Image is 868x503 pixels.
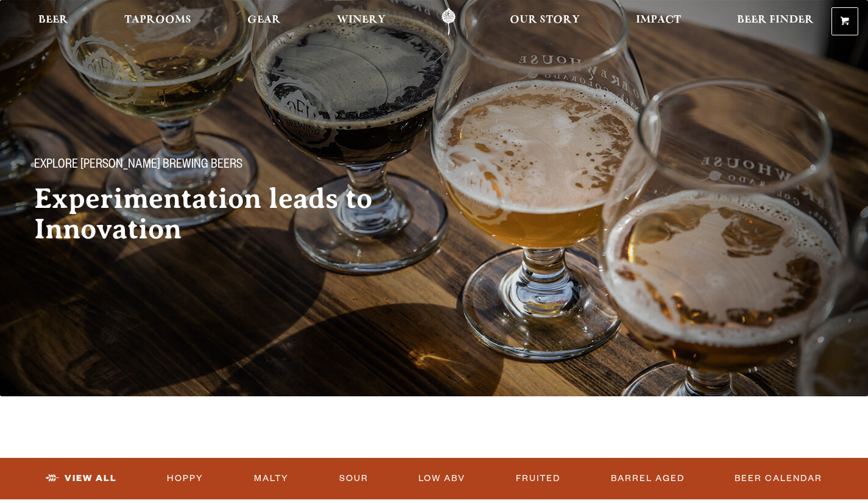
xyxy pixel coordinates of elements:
a: Odell Home [426,8,471,35]
a: Hoppy [162,465,208,493]
a: Beer Finder [729,8,822,35]
span: Gear [247,15,281,25]
a: Impact [628,8,689,35]
span: Explore [PERSON_NAME] Brewing Beers [34,158,242,174]
span: Taprooms [124,15,191,25]
a: Beer [30,8,76,35]
a: Beer Calendar [730,465,827,493]
a: Winery [329,8,393,35]
a: Sour [334,465,373,493]
a: Taprooms [116,8,199,35]
span: Impact [636,15,681,25]
a: Fruited [511,465,565,493]
span: Our Story [510,15,580,25]
a: Low ABV [414,465,470,493]
span: Beer Finder [737,15,814,25]
a: Our Story [502,8,588,35]
span: Beer [38,15,68,25]
a: Barrel Aged [606,465,690,493]
h2: Experimentation leads to Innovation [34,184,414,244]
a: View All [41,465,122,493]
a: Malty [249,465,294,493]
span: Winery [337,15,386,25]
a: Gear [239,8,289,35]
